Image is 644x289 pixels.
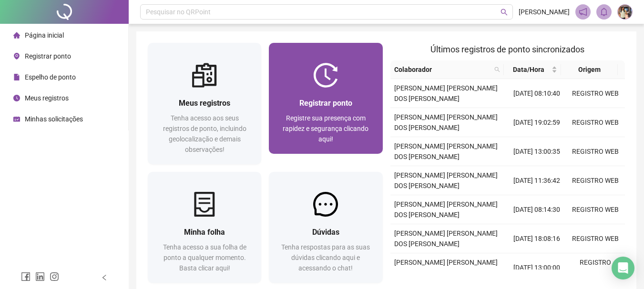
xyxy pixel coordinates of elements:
td: [DATE] 18:08:16 [508,224,566,253]
span: [PERSON_NAME] [PERSON_NAME] DOS [PERSON_NAME] [394,84,498,102]
span: Data/Hora [508,64,549,75]
td: [DATE] 19:02:59 [508,108,566,137]
span: Meus registros [25,94,69,102]
td: [DATE] 13:00:00 [508,253,566,282]
span: [PERSON_NAME] [PERSON_NAME] DOS [PERSON_NAME] [394,142,498,160]
td: [DATE] 08:14:30 [508,195,566,224]
span: Tenha acesso a sua folha de ponto a qualquer momento. Basta clicar aqui! [163,243,246,272]
th: Data/Hora [504,60,561,79]
td: REGISTRO MANUAL [566,253,625,282]
td: REGISTRO WEB [566,108,625,137]
a: Registrar pontoRegistre sua presença com rapidez e segurança clicando aqui! [269,43,382,154]
span: Registrar ponto [25,52,71,60]
span: facebook [21,272,31,281]
span: bell [600,8,608,16]
td: [DATE] 13:00:35 [508,137,566,166]
span: [PERSON_NAME] [PERSON_NAME] DOS [PERSON_NAME] [394,113,498,131]
span: clock-circle [13,95,20,101]
td: [DATE] 08:10:40 [508,79,566,108]
span: [PERSON_NAME] [PERSON_NAME] DOS [PERSON_NAME] [394,259,498,277]
span: [PERSON_NAME] [PERSON_NAME] DOS [PERSON_NAME] [394,200,498,219]
span: file [13,74,20,80]
span: Últimos registros de ponto sincronizados [430,44,584,54]
img: 90509 [618,5,632,19]
span: environment [13,53,20,60]
td: REGISTRO WEB [566,224,625,253]
span: left [101,274,108,281]
span: Espelho de ponto [25,73,76,81]
span: search [501,9,508,16]
span: Página inicial [25,31,64,39]
span: Registre sua presença com rapidez e segurança clicando aqui! [283,114,368,143]
span: search [492,62,502,77]
span: Meus registros [179,99,230,108]
span: Dúvidas [312,228,339,237]
td: REGISTRO WEB [566,79,625,108]
span: Minhas solicitações [25,115,83,123]
td: REGISTRO WEB [566,137,625,166]
span: linkedin [35,272,45,281]
span: Registrar ponto [299,99,352,108]
span: notification [579,8,587,16]
a: Minha folhaTenha acesso a sua folha de ponto a qualquer momento. Basta clicar aqui! [148,172,261,283]
td: REGISTRO WEB [566,166,625,195]
td: REGISTRO WEB [566,195,625,224]
a: Meus registrosTenha acesso aos seus registros de ponto, incluindo geolocalização e demais observa... [148,43,261,164]
span: [PERSON_NAME] [PERSON_NAME] DOS [PERSON_NAME] [394,171,498,189]
span: Tenha acesso aos seus registros de ponto, incluindo geolocalização e demais observações! [163,114,246,153]
a: DúvidasTenha respostas para as suas dúvidas clicando aqui e acessando o chat! [269,172,382,283]
span: Colaborador [394,64,491,75]
span: instagram [50,272,59,281]
span: Minha folha [184,228,225,237]
td: [DATE] 11:36:42 [508,166,566,195]
span: Tenha respostas para as suas dúvidas clicando aqui e acessando o chat! [281,243,370,272]
span: [PERSON_NAME] [PERSON_NAME] DOS [PERSON_NAME] [394,229,498,248]
span: home [13,32,20,39]
div: Open Intercom Messenger [612,257,634,279]
span: [PERSON_NAME] [519,7,570,17]
th: Origem [561,60,618,79]
span: schedule [13,116,20,122]
span: search [494,67,500,72]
